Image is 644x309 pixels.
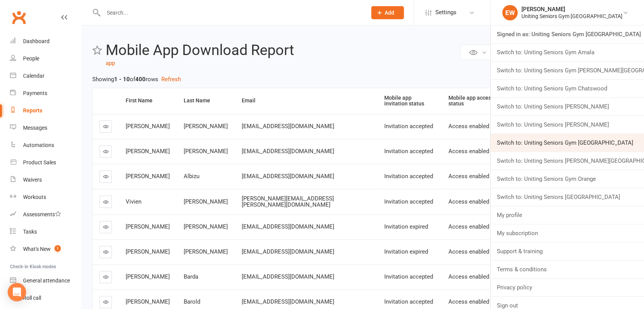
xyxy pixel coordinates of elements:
span: [EMAIL_ADDRESS][DOMAIN_NAME] [242,173,334,180]
a: Switch to: Uniting Seniors Gym Amala [491,43,644,61]
h2: Mobile App Download Report [106,42,458,58]
span: Invitation expired [384,248,428,255]
div: Product Sales [23,159,56,165]
div: Uniting Seniors Gym [GEOGRAPHIC_DATA] [521,13,622,20]
a: Switch to: Uniting Seniors Gym [PERSON_NAME][GEOGRAPHIC_DATA] [491,62,644,79]
span: [PERSON_NAME] [184,148,228,155]
a: Signed in as: Uniting Seniors Gym [GEOGRAPHIC_DATA] [491,25,644,43]
a: Terms & conditions [491,261,644,278]
a: Waivers [10,171,81,189]
input: Search... [101,7,361,18]
div: Automations [23,142,54,148]
span: Invitation accepted [384,298,433,305]
div: Payments [23,90,47,96]
span: [EMAIL_ADDRESS][DOMAIN_NAME] [242,148,334,155]
span: [PERSON_NAME] [126,298,170,305]
span: Invitation accepted [384,198,433,205]
a: Roll call [10,289,81,307]
div: Last Name [184,98,229,104]
div: Calendar [23,73,45,79]
span: [EMAIL_ADDRESS][DOMAIN_NAME] [242,123,334,130]
span: [PERSON_NAME] [126,123,170,130]
a: Switch to: Uniting Seniors Gym [GEOGRAPHIC_DATA] [491,134,644,152]
a: Switch to: Uniting Seniors Gym Orange [491,170,644,188]
span: Access enabled [448,223,489,230]
strong: 400 [135,76,146,83]
span: Access enabled [448,123,489,130]
span: Settings [435,4,456,21]
a: Clubworx [9,8,28,27]
div: First Name [126,98,171,104]
a: Privacy policy [491,279,644,296]
a: Workouts [10,189,81,206]
span: [PERSON_NAME] [184,223,228,230]
a: Assessments [10,206,81,223]
span: [EMAIL_ADDRESS][DOMAIN_NAME] [242,298,334,305]
div: What's New [23,246,51,252]
span: [PERSON_NAME] [184,198,228,205]
strong: 1 - 10 [114,76,130,83]
span: Access enabled [448,198,489,205]
a: Calendar [10,67,81,85]
a: Switch to: Uniting Seniors [PERSON_NAME][GEOGRAPHIC_DATA] [491,152,644,170]
span: [PERSON_NAME] [184,248,228,255]
a: Switch to: Uniting Seniors [PERSON_NAME] [491,98,644,115]
div: Showing of rows [92,75,633,84]
span: Access enabled [448,298,489,305]
span: Barda [184,273,198,280]
div: Open Intercom Messenger [8,283,26,301]
a: General attendance kiosk mode [10,272,81,289]
a: Automations [10,137,81,154]
a: Messages [10,119,81,137]
div: Email [242,98,371,104]
a: Product Sales [10,154,81,171]
span: [EMAIL_ADDRESS][DOMAIN_NAME] [242,273,334,280]
button: Refresh [161,75,181,84]
span: [EMAIL_ADDRESS][DOMAIN_NAME] [242,223,334,230]
span: Add [385,10,394,16]
div: Waivers [23,177,42,183]
div: General attendance [23,277,70,284]
div: Workouts [23,194,46,200]
a: Switch to: Uniting Seniors [PERSON_NAME] [491,116,644,134]
span: 1 [55,245,61,252]
span: [PERSON_NAME] [126,273,170,280]
div: Mobile app access status [448,95,494,107]
a: Tasks [10,223,81,241]
a: Support & training [491,242,644,260]
span: [EMAIL_ADDRESS][DOMAIN_NAME] [242,248,334,255]
a: Switch to: Uniting Seniors Gym Chatswood [491,80,644,97]
span: Access enabled [448,248,489,255]
button: Add [371,6,404,19]
a: My subscription [491,224,644,242]
span: Access enabled [448,173,489,180]
span: [PERSON_NAME][EMAIL_ADDRESS][PERSON_NAME][DOMAIN_NAME] [242,195,334,209]
div: Roll call [23,295,41,301]
span: Barold [184,298,200,305]
span: [PERSON_NAME] [126,148,170,155]
a: Payments [10,85,81,102]
div: [PERSON_NAME] [521,6,622,13]
a: Dashboard [10,33,81,50]
span: Access enabled [448,273,489,280]
div: Messages [23,125,47,131]
span: Invitation accepted [384,148,433,155]
span: [PERSON_NAME] [126,223,170,230]
a: app [106,60,115,67]
a: Switch to: Uniting Seniors [GEOGRAPHIC_DATA] [491,188,644,206]
div: Tasks [23,229,37,235]
span: Invitation accepted [384,123,433,130]
span: Albizu [184,173,199,180]
span: Invitation accepted [384,273,433,280]
span: Access enabled [448,148,489,155]
span: Vivien [126,198,141,205]
a: My profile [491,206,644,224]
div: Mobile app invitation status [384,95,435,107]
span: Invitation expired [384,223,428,230]
a: People [10,50,81,67]
div: People [23,55,39,62]
span: Invitation accepted [384,173,433,180]
a: What's New1 [10,241,81,258]
span: [PERSON_NAME] [126,248,170,255]
span: [PERSON_NAME] [184,123,228,130]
